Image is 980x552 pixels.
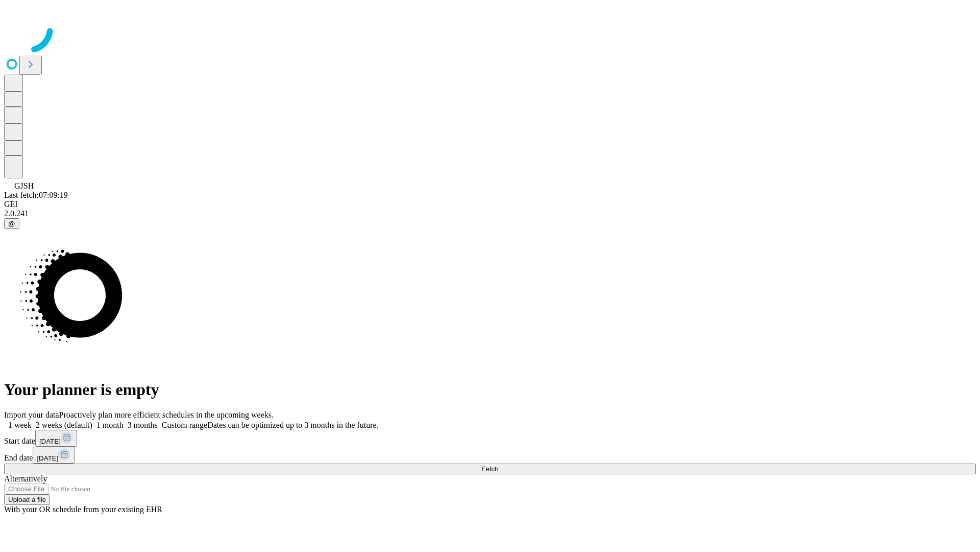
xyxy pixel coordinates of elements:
[4,494,50,505] button: Upload a file
[4,191,68,199] span: Last fetch: 07:09:19
[59,410,274,419] span: Proactively plan more efficient schedules in the upcoming weeks.
[35,430,77,447] button: [DATE]
[14,181,34,190] span: GJSH
[162,421,207,429] span: Custom range
[4,464,976,474] button: Fetch
[39,438,61,445] span: [DATE]
[36,421,92,429] span: 2 weeks (default)
[128,421,158,429] span: 3 months
[4,218,19,229] button: @
[4,410,59,419] span: Import your data
[4,505,162,514] span: With your OR schedule from your existing EHR
[8,421,32,429] span: 1 week
[481,465,498,473] span: Fetch
[4,209,976,218] div: 2.0.241
[4,430,976,447] div: Start date
[4,200,976,209] div: GEI
[8,220,15,227] span: @
[4,474,47,483] span: Alternatively
[4,447,976,464] div: End date
[37,454,58,462] span: [DATE]
[33,447,75,464] button: [DATE]
[4,380,976,399] h1: Your planner is empty
[207,421,378,429] span: Dates can be optimized up to 3 months in the future.
[96,421,124,429] span: 1 month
